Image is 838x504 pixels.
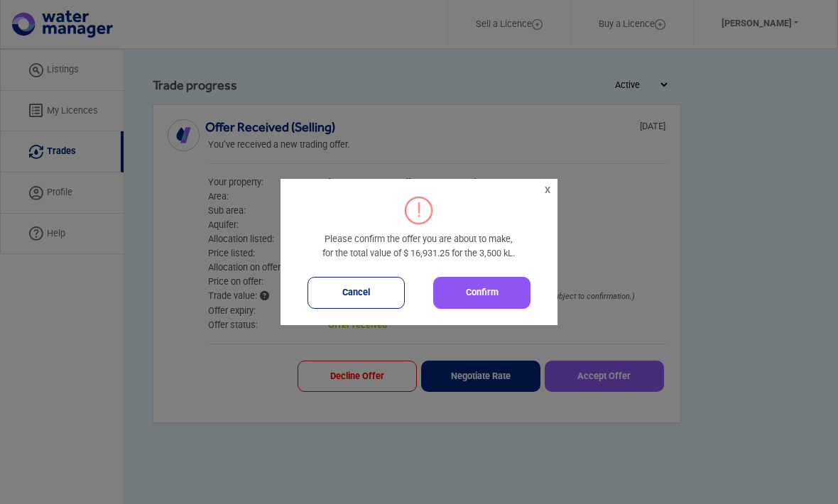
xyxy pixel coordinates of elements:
button: Confirm [433,277,530,309]
p: Please confirm the offer you are about to make, [281,232,557,246]
p: for the total value of $ 16,931.25 for the 3,500 kL. [281,246,557,261]
img: Group%20495@2x.png [405,197,433,225]
button: Cancel [308,277,404,309]
button: Close [545,179,557,196]
span: X [545,185,550,195]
